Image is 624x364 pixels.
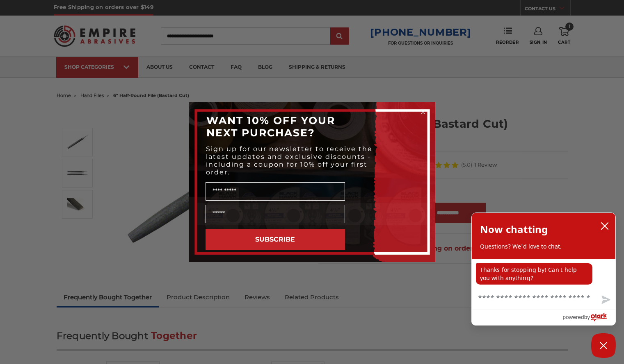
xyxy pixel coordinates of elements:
button: close chatbox [598,220,611,232]
p: Questions? We'd love to chat. [480,242,607,251]
p: Thanks for stopping by! Can I help you with anything? [476,263,592,285]
input: Email [206,205,345,223]
button: Close dialog [419,108,427,116]
button: SUBSCRIBE [206,229,345,250]
span: Sign up for our newsletter to receive the latest updates and exclusive discounts - including a co... [206,145,373,176]
a: Powered by Olark [562,310,615,325]
span: powered [562,312,584,322]
h2: Now chatting [480,221,548,237]
div: chat [472,259,615,288]
span: by [584,312,590,322]
div: olark chatbox [471,213,616,326]
button: Close Chatbox [591,333,616,358]
span: WANT 10% OFF YOUR NEXT PURCHASE? [206,114,335,139]
button: Send message [595,291,615,310]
